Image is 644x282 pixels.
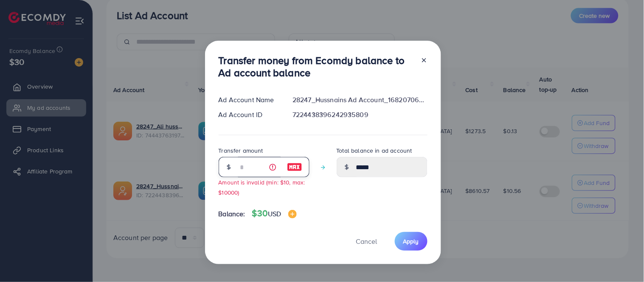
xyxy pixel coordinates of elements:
[608,244,638,276] iframe: Chat
[252,208,297,219] h4: $30
[403,237,419,246] span: Apply
[212,110,286,120] div: Ad Account ID
[356,237,377,246] span: Cancel
[287,162,302,172] img: image
[219,54,414,79] h3: Transfer money from Ecomdy balance to Ad account balance
[219,209,245,219] span: Balance:
[286,110,434,120] div: 7224438396242935809
[268,209,281,218] span: USD
[337,146,412,155] label: Total balance in ad account
[219,178,305,196] small: Amount is invalid (min: $10, max: $10000)
[346,232,388,250] button: Cancel
[286,95,434,105] div: 28247_Hussnains Ad Account_1682070647889
[212,95,286,105] div: Ad Account Name
[288,210,297,218] img: image
[395,232,427,250] button: Apply
[219,146,263,155] label: Transfer amount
